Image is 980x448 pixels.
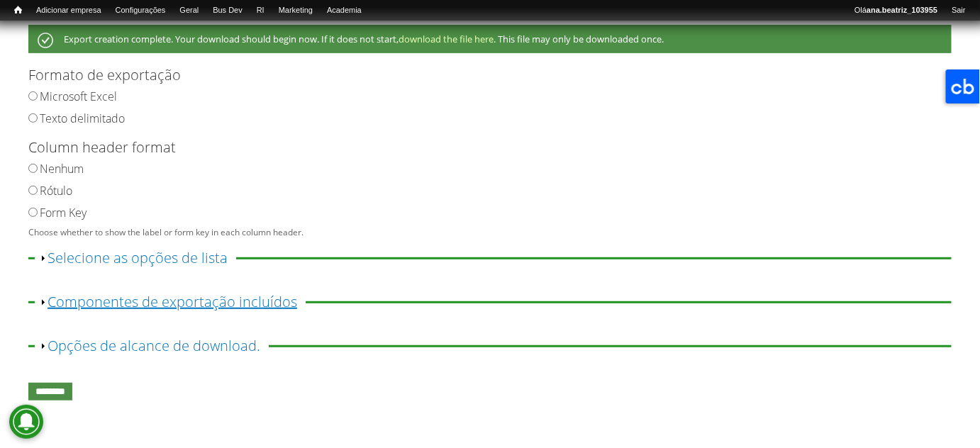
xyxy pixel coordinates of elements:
a: Bus Dev [206,4,250,18]
a: Configurações [108,4,173,18]
a: download the file here [399,33,494,45]
label: Rótulo [40,183,72,198]
span: Início [14,5,22,15]
a: Geral [172,4,206,18]
a: Marketing [272,4,320,18]
a: Sair [945,4,973,18]
a: Academia [320,4,369,18]
a: Oláana.beatriz_103955 [847,4,945,18]
a: Componentes de exportação incluídos [48,292,297,311]
a: Selecione as opções de lista [48,248,228,267]
label: Nenhum [40,161,84,177]
label: Texto delimitado [40,111,125,126]
strong: ana.beatriz_103955 [867,6,937,14]
label: Form Key [40,205,87,220]
div: Export creation complete. Your download should begin now. If it does not start, . This file may o... [28,25,952,53]
label: Column header format [28,137,928,158]
div: Choose whether to show the label or form key in each column header. [28,228,942,238]
a: Adicionar empresa [29,4,108,18]
a: Início [7,4,29,17]
label: Microsoft Excel [40,89,117,104]
label: Formato de exportação [28,65,928,86]
a: Opções de alcance de download. [48,336,260,355]
a: RI [250,4,272,18]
